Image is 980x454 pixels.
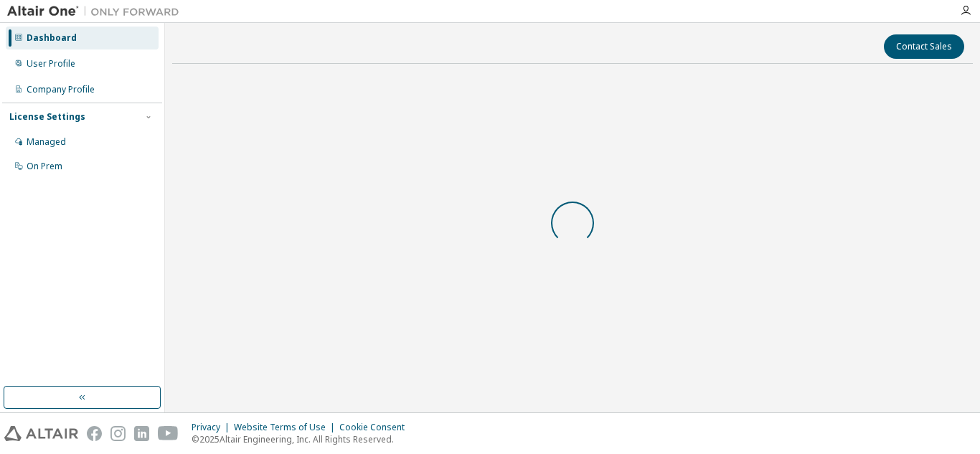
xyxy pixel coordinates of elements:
[27,84,95,95] div: Company Profile
[27,136,66,148] div: Managed
[27,161,62,172] div: On Prem
[134,426,149,441] img: linkedin.svg
[158,426,179,441] img: youtube.svg
[27,58,75,70] div: User Profile
[192,422,234,433] div: Privacy
[192,433,413,445] p: © 2025 Altair Engineering, Inc. All Rights Reserved.
[4,426,78,441] img: altair_logo.svg
[884,34,964,59] button: Contact Sales
[9,111,85,123] div: License Settings
[110,426,126,441] img: instagram.svg
[339,422,413,433] div: Cookie Consent
[87,426,102,441] img: facebook.svg
[27,32,77,44] div: Dashboard
[234,422,339,433] div: Website Terms of Use
[7,4,187,19] img: Altair One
